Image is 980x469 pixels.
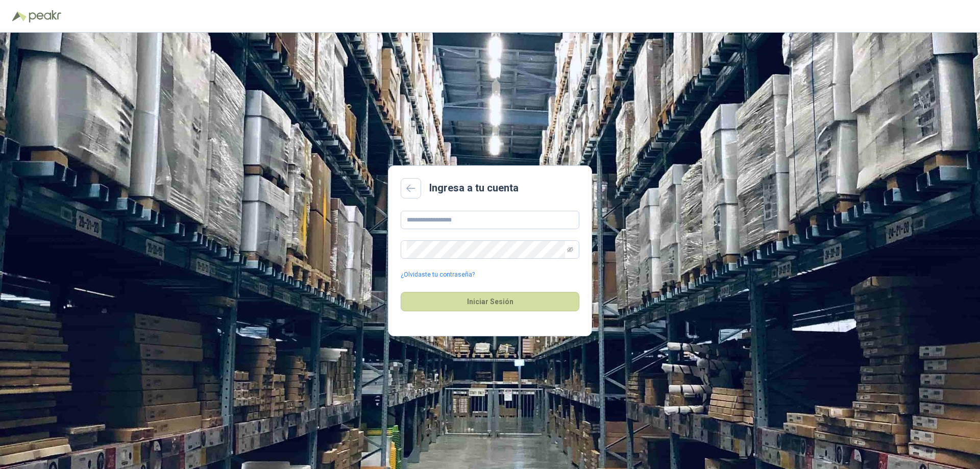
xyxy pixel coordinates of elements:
button: Iniciar Sesión [401,292,579,311]
h2: Ingresa a tu cuenta [429,180,519,196]
img: Peakr [29,10,61,22]
a: ¿Olvidaste tu contraseña? [401,270,475,280]
img: Logo [12,11,27,21]
span: eye-invisible [567,246,573,253]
